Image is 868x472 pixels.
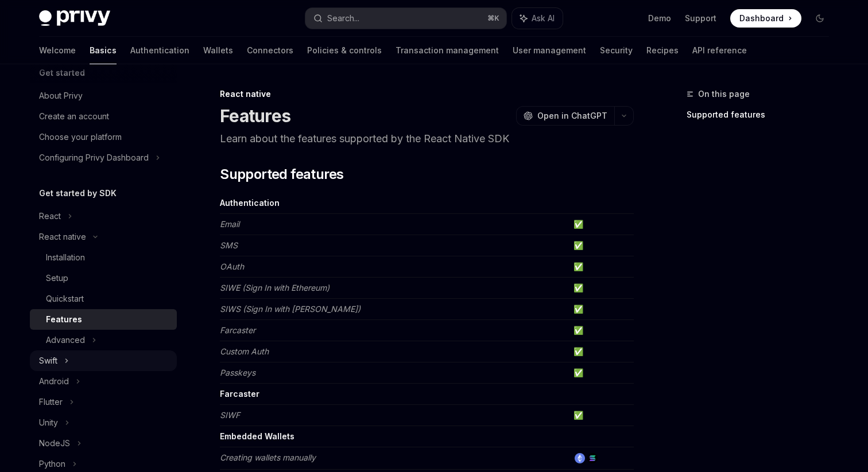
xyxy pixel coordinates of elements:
[39,230,86,244] div: React native
[130,37,189,64] a: Authentication
[569,278,634,299] td: ✅
[569,235,634,256] td: ✅
[327,11,359,25] div: Search...
[648,13,671,24] a: Demo
[569,214,634,235] td: ✅
[569,405,634,426] td: ✅
[30,127,177,147] a: Choose your platform
[811,9,829,28] button: Toggle dark mode
[569,320,634,341] td: ✅
[512,8,563,29] button: Ask AI
[220,368,255,377] em: Passkeys
[39,416,58,430] div: Unity
[39,457,65,471] div: Python
[220,131,634,147] p: Learn about the features supported by the React Native SDK
[46,251,85,264] div: Installation
[46,333,85,347] div: Advanced
[220,262,244,271] em: OAuth
[39,186,117,200] h5: Get started by SDK
[730,9,801,28] a: Dashboard
[30,309,177,330] a: Features
[39,110,109,123] div: Create an account
[305,8,506,29] button: Search...⌘K
[39,375,69,388] div: Android
[247,37,293,64] a: Connectors
[646,37,679,64] a: Recipes
[220,431,294,441] strong: Embedded Wallets
[220,283,330,292] em: SIWE (Sign In with Ethereum)
[687,106,838,124] a: Supported features
[39,89,83,103] div: About Privy
[396,37,499,64] a: Transaction management
[575,453,585,463] img: ethereum.png
[39,436,70,450] div: NodeJS
[39,209,61,223] div: React
[220,219,239,229] em: Email
[39,151,149,165] div: Configuring Privy Dashboard
[30,247,177,268] a: Installation
[90,37,117,64] a: Basics
[692,37,747,64] a: API reference
[39,395,63,409] div: Flutter
[220,410,240,420] em: SIWF
[39,10,110,26] img: dark logo
[30,268,177,288] a: Setup
[30,106,177,127] a: Create an account
[30,85,177,106] a: About Privy
[220,325,255,335] em: Farcaster
[220,165,343,184] span: Supported features
[220,389,259,399] strong: Farcaster
[537,110,607,122] span: Open in ChatGPT
[569,299,634,320] td: ✅
[600,37,633,64] a: Security
[587,453,598,463] img: solana.png
[307,37,382,64] a: Policies & controls
[46,271,68,285] div: Setup
[569,341,634,362] td: ✅
[513,37,586,64] a: User management
[220,304,361,314] em: SIWS (Sign In with [PERSON_NAME])
[487,14,499,23] span: ⌘ K
[220,453,316,462] em: Creating wallets manually
[516,106,614,126] button: Open in ChatGPT
[220,106,290,126] h1: Features
[46,313,82,326] div: Features
[698,87,750,101] span: On this page
[220,88,634,100] div: React native
[46,292,84,306] div: Quickstart
[739,13,784,24] span: Dashboard
[39,130,122,144] div: Choose your platform
[220,346,269,356] em: Custom Auth
[220,240,238,250] em: SMS
[685,13,716,24] a: Support
[39,37,76,64] a: Welcome
[30,288,177,309] a: Quickstart
[203,37,233,64] a: Wallets
[220,198,280,208] strong: Authentication
[569,362,634,384] td: ✅
[532,13,555,24] span: Ask AI
[39,354,57,368] div: Swift
[569,256,634,278] td: ✅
